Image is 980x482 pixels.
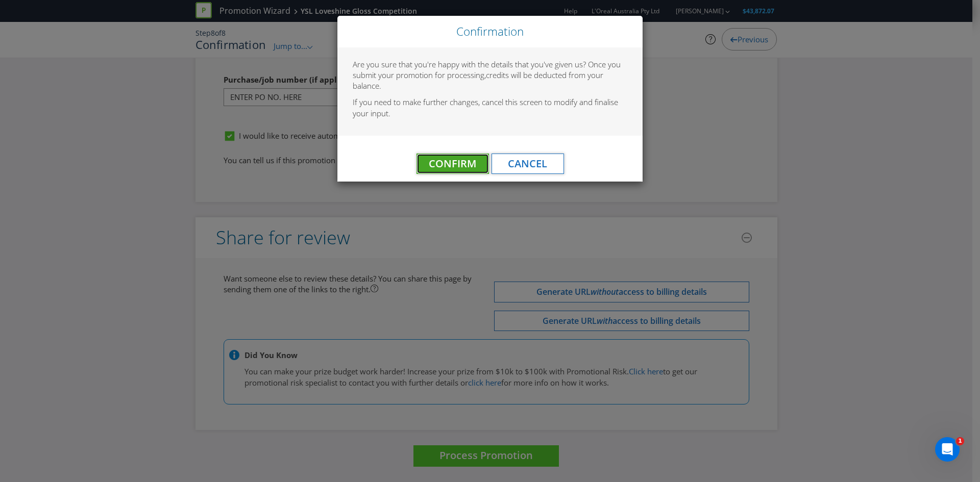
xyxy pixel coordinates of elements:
[416,154,489,174] button: Confirm
[456,23,524,39] span: Confirmation
[508,157,547,170] span: Cancel
[935,437,960,462] iframe: Intercom live chat
[956,437,964,445] span: 1
[353,70,603,91] span: credits will be deducted from your balance
[379,81,381,91] span: .
[492,154,564,174] button: Cancel
[337,16,643,47] div: Close
[353,59,621,80] span: Are you sure that you're happy with the details that you've given us? Once you submit your promot...
[353,97,627,119] p: If you need to make further changes, cancel this screen to modify and finalise your input.
[429,157,476,170] span: Confirm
